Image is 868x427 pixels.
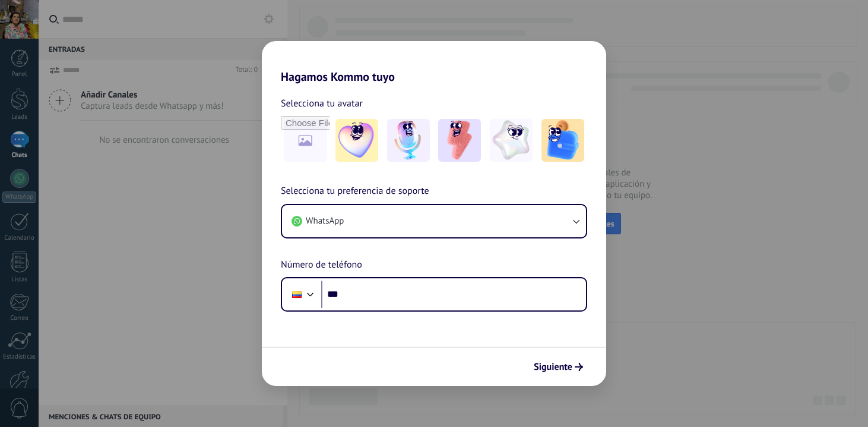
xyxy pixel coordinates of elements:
button: WhatsApp [282,205,586,237]
img: -5.jpeg [541,119,584,162]
img: -4.jpeg [490,119,533,162]
span: Número de teléfono [281,258,362,273]
button: Siguiente [528,357,588,377]
span: WhatsApp [306,215,344,227]
span: Selecciona tu avatar [281,96,363,111]
span: Selecciona tu preferencia de soporte [281,184,429,199]
img: -1.jpeg [335,119,378,162]
h2: Hagamos Kommo tuyo [262,41,606,84]
span: Siguiente [534,363,572,371]
img: -2.jpeg [387,119,430,162]
div: Colombia: + 57 [286,282,308,307]
img: -3.jpeg [438,119,481,162]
